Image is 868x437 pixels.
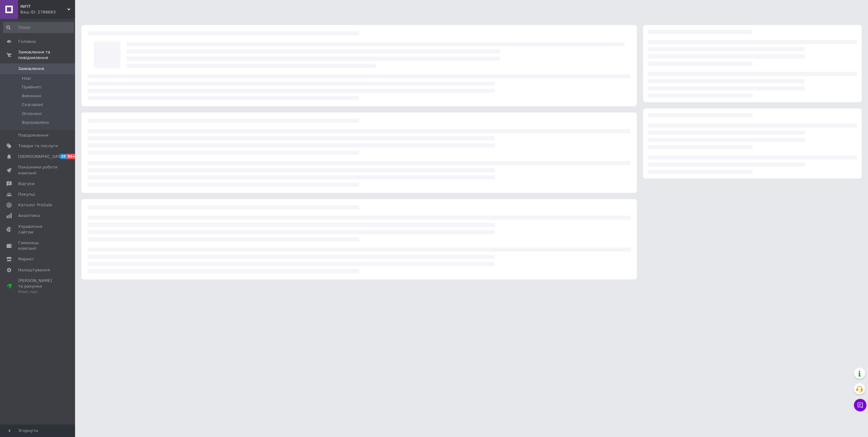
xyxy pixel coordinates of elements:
span: INFIT [20,4,67,9]
span: Відгуки [18,181,34,187]
span: [PERSON_NAME] та рахунки [18,278,58,295]
span: Гаманець компанії [18,240,58,251]
span: Управління сайтом [18,224,58,235]
span: Скасовані [22,102,43,108]
span: Аналітика [18,213,40,219]
span: [DEMOGRAPHIC_DATA] [18,154,64,159]
div: Prom топ [18,289,58,295]
span: Виконані [22,93,41,99]
button: Чат з покупцем [854,399,866,411]
input: Пошук [3,22,74,33]
span: Відправлено [22,120,49,125]
span: Замовлення та повідомлення [18,49,75,61]
span: Налаштування [18,267,50,273]
span: Покупці [18,192,35,197]
span: Замовлення [18,66,44,72]
span: Товари та послуги [18,143,58,149]
span: Показники роботи компанії [18,164,58,176]
span: 99+ [67,154,77,159]
div: Ваш ID: 2788683 [20,9,75,15]
span: Маркет [18,256,34,262]
span: 20 [59,154,67,159]
span: Каталог ProSale [18,202,52,208]
span: Головна [18,39,36,44]
span: Оплачені [22,111,42,117]
span: Прийняті [22,84,41,90]
span: Нові [22,76,31,81]
span: Повідомлення [18,133,48,138]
